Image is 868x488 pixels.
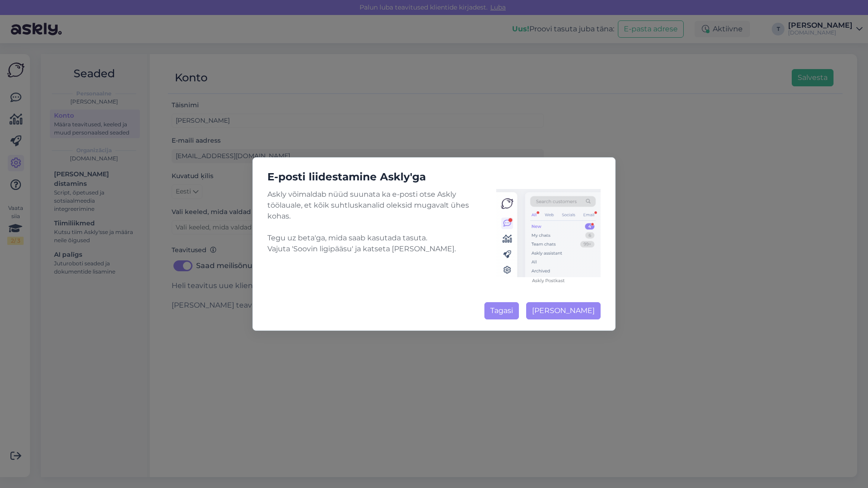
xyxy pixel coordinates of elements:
img: chat-inbox [496,189,601,277]
h5: E-posti liidestamine Askly'ga [260,169,608,185]
span: [PERSON_NAME] [532,306,595,315]
button: [PERSON_NAME] [526,302,601,319]
figcaption: Askly Postkast [496,277,601,284]
font: Askly võimaldab nüüd suunata ka e-posti otse Askly töölauale, et kõik suhtluskanalid oleksid muga... [267,189,477,284]
button: Tagasi [484,302,519,319]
